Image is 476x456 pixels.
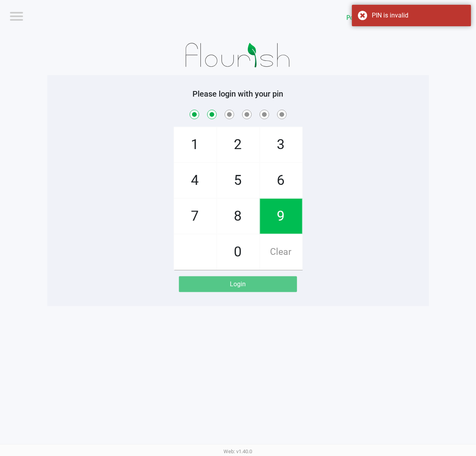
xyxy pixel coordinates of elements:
[174,199,216,234] span: 7
[260,163,302,198] span: 6
[174,127,216,162] span: 1
[260,199,302,234] span: 9
[260,127,302,162] span: 3
[346,13,420,23] span: Pensacola WC
[174,163,216,198] span: 4
[53,89,423,99] h5: Please login with your pin
[217,235,259,270] span: 0
[372,11,465,20] div: PIN is invalid
[260,235,302,270] span: Clear
[217,163,259,198] span: 5
[224,448,253,454] span: Web: v1.40.0
[217,199,259,234] span: 8
[217,127,259,162] span: 2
